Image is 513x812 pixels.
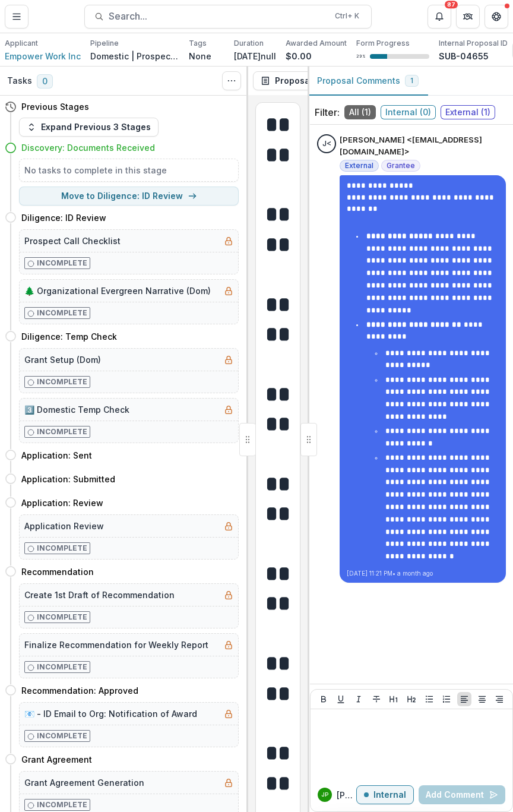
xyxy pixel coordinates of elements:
[381,105,436,119] span: Internal ( 0 )
[84,5,372,29] button: Search...
[439,50,489,62] p: SUB-04655
[347,569,499,578] p: [DATE] 11:21 PM • a month ago
[369,692,384,706] button: Strike
[337,789,356,801] p: [PERSON_NAME]
[351,692,366,706] button: Italicize
[21,100,89,113] h4: Previous Stages
[427,5,451,29] button: Notifications
[5,38,38,49] p: Applicant
[37,662,87,672] p: Incomplete
[21,753,92,766] h4: Grant Agreement
[5,50,81,62] a: Empower Work Inc
[5,5,28,29] button: Toggle Menu
[419,785,505,804] button: Add Comment
[457,692,471,706] button: Align Left
[356,52,365,61] p: 29 %
[24,235,121,247] h5: Prospect Call Checklist
[24,776,144,789] h5: Grant Agreement Generation
[410,77,413,85] span: 1
[456,5,480,29] button: Partners
[356,38,410,49] p: Form Progress
[21,497,103,509] h4: Application: Review
[315,105,340,119] p: Filter:
[286,38,347,49] p: Awarded Amount
[422,692,436,706] button: Bullet List
[373,790,406,800] p: Internal
[24,639,208,651] h5: Finalize Recommendation for Weekly Report
[332,10,362,23] div: Ctrl + K
[37,308,87,318] p: Incomplete
[24,520,104,532] h5: Application Review
[21,684,138,697] h4: Recommendation: Approved
[445,1,458,9] div: 87
[90,38,119,49] p: Pipeline
[189,38,207,49] p: Tags
[21,565,94,578] h4: Recommendation
[234,38,264,49] p: Duration
[21,211,106,224] h4: Diligence: ID Review
[345,162,373,170] span: External
[21,330,117,343] h4: Diligence: Temp Check
[387,162,415,170] span: Grantee
[21,473,115,485] h4: Application: Submitted
[222,71,241,90] button: Toggle View Cancelled Tasks
[308,67,428,96] button: Proposal Comments
[439,38,508,49] p: Internal Proposal ID
[37,543,87,554] p: Incomplete
[37,377,87,387] p: Incomplete
[37,426,87,437] p: Incomplete
[340,134,506,157] p: [PERSON_NAME] <[EMAIL_ADDRESS][DOMAIN_NAME]>
[356,785,414,804] button: Internal
[441,105,495,119] span: External ( 1 )
[286,50,312,62] p: $0.00
[321,792,328,798] div: Jason Pittman
[316,692,331,706] button: Bold
[387,692,401,706] button: Heading 1
[21,449,92,462] h4: Application: Sent
[475,692,489,706] button: Align Center
[484,5,508,29] button: Get Help
[404,692,419,706] button: Heading 2
[21,141,155,154] h4: Discovery: Documents Received
[24,353,101,366] h5: Grant Setup (Dom)
[334,692,348,706] button: Underline
[24,164,233,176] h5: No tasks to complete in this stage
[19,187,239,206] button: Move to Diligence: ID Review
[24,403,129,416] h5: 3️⃣ Domestic Temp Check
[253,71,334,90] button: Proposal
[344,105,376,119] span: All ( 1 )
[439,692,454,706] button: Ordered List
[37,731,87,741] p: Incomplete
[189,50,211,62] p: None
[234,50,276,62] p: [DATE]null
[24,707,197,720] h5: 📧 - ID Email to Org: Notification of Award
[109,11,328,22] span: Search...
[7,76,32,86] h3: Tasks
[24,589,175,601] h5: Create 1st Draft of Recommendation
[37,800,87,810] p: Incomplete
[37,612,87,623] p: Incomplete
[37,74,53,89] span: 0
[19,118,159,137] button: Expand Previous 3 Stages
[24,285,211,297] h5: 🌲 Organizational Evergreen Narrative (Dom)
[37,258,87,268] p: Incomplete
[90,50,179,62] p: Domestic | Prospects Pipeline
[492,692,506,706] button: Align Right
[322,140,331,148] div: Jamie-Alexis Fowler <jaimealexis@empowerwork.org>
